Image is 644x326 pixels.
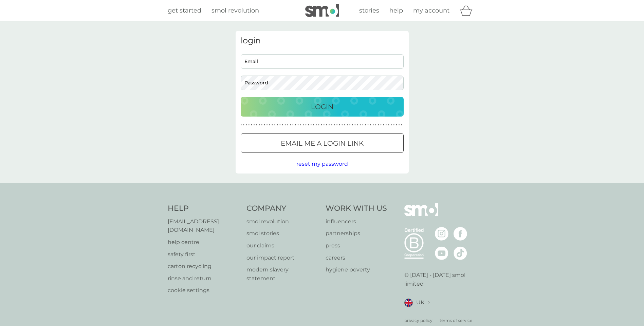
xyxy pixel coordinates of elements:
p: ● [292,123,294,127]
p: cookie settings [168,286,240,295]
p: ● [401,123,402,127]
p: ● [396,123,397,127]
div: basket [460,4,477,17]
a: careers [326,253,387,262]
a: my account [413,6,449,16]
p: ● [370,123,371,127]
p: terms of service [440,317,472,324]
p: ● [256,123,257,127]
a: press [326,241,387,250]
h4: Help [168,203,240,214]
p: ● [274,123,276,127]
a: hygiene poverty [326,265,387,274]
p: ● [357,123,358,127]
p: ● [321,123,322,127]
a: privacy policy [404,317,433,324]
span: smol revolution [211,7,259,14]
h3: login [241,36,404,46]
p: ● [360,123,361,127]
p: © [DATE] - [DATE] smol limited [404,271,477,288]
p: ● [310,123,312,127]
a: smol revolution [246,217,319,226]
p: ● [329,123,330,127]
p: ● [354,123,356,127]
p: ● [297,123,299,127]
p: ● [284,123,286,127]
p: ● [266,123,268,127]
p: ● [334,123,335,127]
p: help centre [168,238,240,247]
p: ● [290,123,291,127]
p: ● [339,123,340,127]
p: ● [243,123,244,127]
a: modern slavery statement [246,265,319,283]
p: ● [326,123,327,127]
p: ● [305,123,307,127]
span: help [389,7,403,14]
p: ● [246,123,247,127]
img: smol [305,4,339,17]
p: ● [383,123,384,127]
a: influencers [326,217,387,226]
p: ● [287,123,289,127]
a: our claims [246,241,319,250]
span: UK [416,298,424,307]
a: rinse and return [168,274,240,283]
p: ● [248,123,250,127]
a: safety first [168,250,240,259]
p: ● [272,123,273,127]
p: ● [399,123,400,127]
p: ● [375,123,376,127]
a: [EMAIL_ADDRESS][DOMAIN_NAME] [168,217,240,235]
p: ● [391,123,392,127]
img: visit the smol Facebook page [454,227,467,241]
p: Login [311,101,333,112]
a: our impact report [246,253,319,262]
p: ● [386,123,387,127]
p: ● [300,123,301,127]
p: Email me a login link [281,138,364,149]
h4: Work With Us [326,203,387,214]
a: carton recycling [168,262,240,271]
img: visit the smol Tiktok page [454,246,467,260]
span: my account [413,7,449,14]
p: ● [259,123,260,127]
p: ● [393,123,394,127]
p: ● [362,123,364,127]
p: ● [313,123,314,127]
p: ● [264,123,265,127]
p: ● [372,123,374,127]
p: ● [316,123,317,127]
p: ● [349,123,351,127]
p: ● [261,123,263,127]
img: UK flag [404,299,413,307]
button: Login [241,97,404,117]
img: visit the smol Instagram page [435,227,448,241]
p: ● [279,123,281,127]
p: ● [365,123,366,127]
p: ● [331,123,332,127]
p: ● [342,123,343,127]
button: Email me a login link [241,133,404,153]
p: ● [388,123,389,127]
a: partnerships [326,229,387,238]
a: smol revolution [211,6,259,16]
a: smol stories [246,229,319,238]
p: ● [378,123,379,127]
p: ● [277,123,278,127]
img: select a new location [428,301,430,305]
p: ● [251,123,252,127]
